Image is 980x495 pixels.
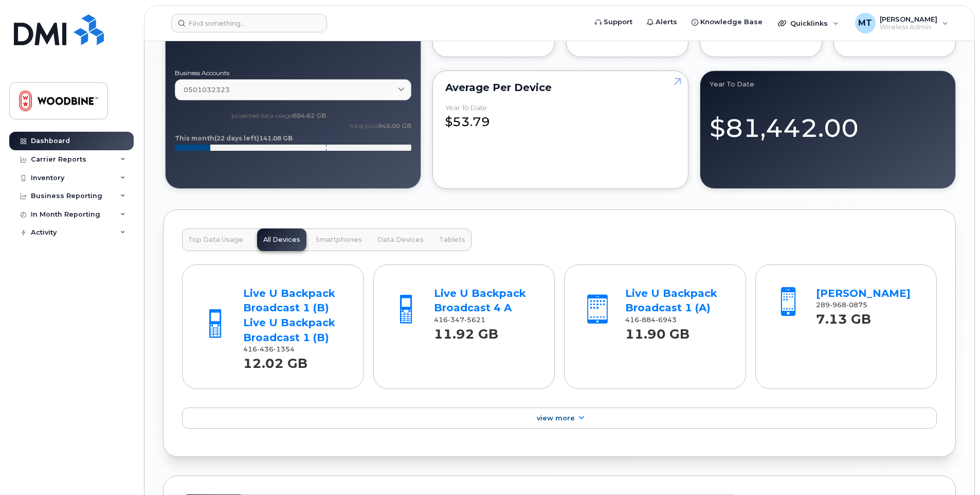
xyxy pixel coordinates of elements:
[445,104,487,112] div: Year to Date
[656,316,677,324] span: 6943
[182,408,937,429] a: View More
[588,12,640,32] a: Support
[259,134,293,142] tspan: 141.08 GB
[848,13,955,33] div: Mark Tewkesbury
[639,316,656,324] span: 884
[537,414,575,422] span: View More
[274,345,295,353] span: 1354
[257,345,274,353] span: 436
[171,14,327,32] input: Find something...
[188,236,243,244] span: Top Data Usage
[625,287,717,314] a: Live U Backpack Broadcast 1 (A)
[243,287,335,344] a: Live U Backpack Broadcast 1 (B) Live U Backpack Broadcast 1 (B)
[684,12,770,32] a: Knowledge Base
[710,101,946,146] div: $81,442.00
[434,316,485,324] span: 416
[231,112,326,119] text: projected data usage
[175,134,214,142] tspan: This month
[214,134,259,142] tspan: (22 days left)
[710,80,946,89] div: Year to Date
[625,321,689,342] strong: 11.90 GB
[445,83,676,92] div: Average per Device
[378,122,411,130] tspan: 945.00 GB
[880,23,937,31] span: Wireless Admin
[175,70,411,76] label: Business Accounts
[846,301,867,309] span: 0875
[858,17,872,29] span: MT
[434,321,498,342] strong: 11.92 GB
[625,316,677,324] span: 416
[310,228,368,251] button: Smartphones
[377,236,424,244] span: Data Devices
[445,104,676,131] div: $53.79
[880,15,937,23] span: [PERSON_NAME]
[439,236,465,244] span: Tablets
[184,85,230,95] span: 0501032323
[371,228,430,251] button: Data Devices
[771,13,846,33] div: Quicklinks
[790,19,828,27] span: Quicklinks
[243,345,295,353] span: 416
[175,79,411,100] a: 0501032323
[816,287,911,299] a: [PERSON_NAME]
[640,12,684,32] a: Alerts
[464,316,485,324] span: 5621
[656,17,677,27] span: Alerts
[700,17,763,27] span: Knowledge Base
[433,228,471,251] button: Tablets
[316,236,362,244] span: Smartphones
[604,17,632,27] span: Support
[293,112,326,119] tspan: 604.62 GB
[349,122,411,130] text: total pool
[182,228,249,251] button: Top Data Usage
[830,301,846,309] span: 968
[434,287,526,314] a: Live U Backpack Broadcast 4 A
[448,316,464,324] span: 347
[243,350,307,371] strong: 12.02 GB
[816,301,867,309] span: 289
[816,306,871,327] strong: 7.13 GB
